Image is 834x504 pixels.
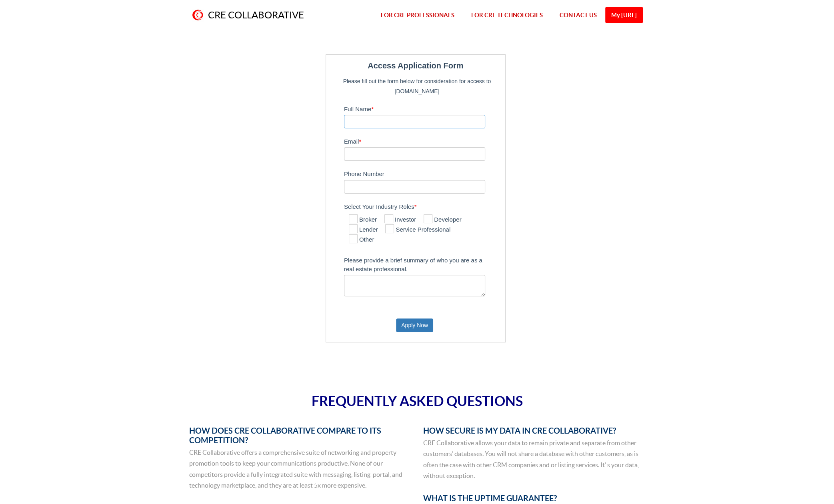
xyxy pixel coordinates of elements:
label: Broker [349,215,377,225]
label: Other [349,235,374,245]
label: Investor [384,215,416,225]
legend: Access Application Form [330,59,501,72]
label: Select Your Industry Roles [344,200,501,212]
label: Email [344,134,501,147]
span: WHAT IS THE UPTIME GUARANTEE? [423,494,557,503]
p: CRE Collaborative offers a comprehensive suite of networking and property promotion tools to keep... [189,447,411,491]
span: HOW SECURE IS MY DATA IN CRE COLLABORATIVE? [423,426,616,435]
span: HOW DOES CRE COLLABORATIVE COMPARE TO ITS COMPETITION? [189,426,381,445]
label: Phone Number [344,167,501,180]
p: CRE Collaborative allows your data to remain private and separate from other customers’ databases... [423,438,645,482]
label: Service Professional [385,225,450,235]
a: My [URL] [605,7,643,23]
span: FREQUENTLY ASKED QUESTIONS [312,393,523,409]
label: Developer [424,215,461,225]
button: Apply Now [396,318,433,332]
p: Please fill out the form below for consideration for access to [DOMAIN_NAME] [340,76,494,96]
label: Full Name [344,102,501,115]
label: Lender [349,225,378,235]
label: Please provide a brief summary of who you are as a real estate professional. [344,253,501,275]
